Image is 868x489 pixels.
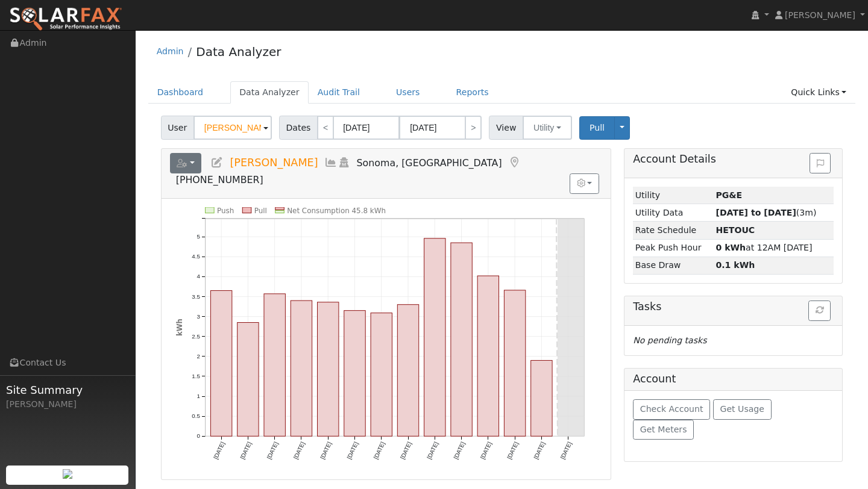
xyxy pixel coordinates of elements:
strong: [DATE] to [DATE] [715,208,796,217]
h5: Tasks [633,301,834,313]
span: [PERSON_NAME] [230,157,318,169]
strong: ID: 17266892, authorized: 09/09/25 [715,190,742,200]
a: > [465,116,482,140]
span: Sonoma, [GEOGRAPHIC_DATA] [357,157,502,169]
a: Audit Trail [309,81,369,104]
span: [PHONE_NUMBER] [176,174,263,185]
a: Users [387,81,429,104]
span: Get Usage [720,404,764,414]
span: Check Account [640,404,703,414]
span: User [161,116,194,140]
input: Select a User [193,116,272,140]
button: Refresh [808,301,831,321]
span: [PERSON_NAME] [785,10,855,20]
span: View [489,116,523,140]
td: Utility Data [633,204,714,222]
h5: Account Details [633,153,834,166]
td: Base Draw [633,257,714,274]
img: SolarFax [9,7,122,32]
a: Quick Links [782,81,855,104]
button: Get Usage [713,399,772,420]
td: Utility [633,187,714,204]
td: Rate Schedule [633,222,714,239]
a: Edit User (36986) [210,157,224,169]
span: Site Summary [6,382,129,398]
a: Data Analyzer [230,81,309,104]
span: Dates [279,116,318,140]
strong: 0 kWh [715,243,746,252]
a: < [317,116,334,140]
a: Map [508,157,521,169]
button: Check Account [633,399,710,420]
td: at 12AM [DATE] [714,239,834,257]
a: Data Analyzer [196,45,281,59]
a: Multi-Series Graph [324,157,338,169]
img: retrieve [63,469,72,479]
a: Admin [157,46,184,56]
button: Pull [579,116,615,140]
button: Get Meters [633,420,694,440]
td: Peak Push Hour [633,239,714,257]
span: Get Meters [640,425,687,434]
a: Login As (last Never) [338,157,351,169]
span: Pull [590,123,605,132]
a: Reports [447,81,498,104]
div: [PERSON_NAME] [6,398,129,411]
strong: F [715,225,755,235]
a: Dashboard [148,81,213,104]
span: (3m) [715,208,816,217]
strong: 0.1 kWh [715,260,755,270]
button: Issue History [810,153,831,173]
button: Utility [523,116,572,140]
h5: Account [633,373,676,385]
